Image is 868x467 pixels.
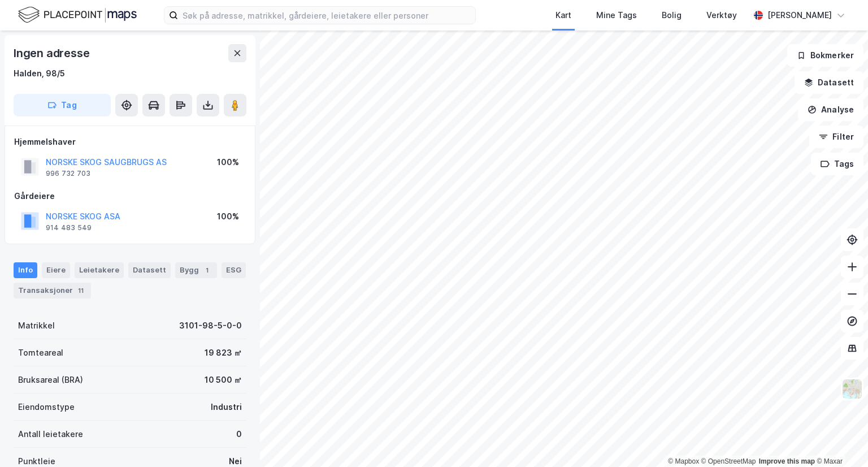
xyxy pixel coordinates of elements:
div: ESG [222,262,246,278]
div: 10 500 ㎡ [205,373,242,387]
input: Søk på adresse, matrikkel, gårdeiere, leietakere eller personer [178,7,475,24]
div: Industri [211,400,242,414]
div: Bolig [662,8,682,22]
div: 100% [217,210,239,223]
div: Kart [555,8,571,22]
div: Hjemmelshaver [14,135,246,149]
div: Bygg [175,262,217,278]
iframe: Chat Widget [811,413,868,467]
div: 1 [201,265,212,276]
div: Info [14,262,37,278]
div: Matrikkel [18,319,55,332]
a: Improve this map [759,457,815,465]
div: [PERSON_NAME] [767,8,832,22]
div: Verktøy [706,8,737,22]
button: Tags [811,153,863,175]
div: Leietakere [75,262,124,278]
div: Eiere [42,262,70,278]
img: logo.f888ab2527a4732fd821a326f86c7f29.svg [18,5,137,25]
div: Kontrollprogram for chat [811,413,868,467]
div: Ingen adresse [14,44,92,62]
button: Bokmerker [787,44,863,67]
div: 19 823 ㎡ [205,346,242,360]
a: Mapbox [668,457,699,465]
div: Datasett [128,262,171,278]
div: 11 [75,285,86,296]
div: Bruksareal (BRA) [18,373,83,387]
div: Mine Tags [596,8,637,22]
div: Antall leietakere [18,427,83,441]
button: Analyse [798,98,863,121]
div: 3101-98-5-0-0 [179,319,242,332]
div: 0 [236,427,242,441]
div: Tomteareal [18,346,63,360]
button: Datasett [795,71,863,94]
div: 996 732 703 [46,169,90,178]
div: Eiendomstype [18,400,75,414]
div: 100% [217,155,239,169]
img: Z [841,378,863,400]
div: Halden, 98/5 [14,67,65,80]
button: Tag [14,94,111,116]
a: OpenStreetMap [701,457,756,465]
div: 914 483 549 [46,223,92,232]
button: Filter [809,126,863,148]
div: Gårdeiere [14,189,246,203]
div: Transaksjoner [14,283,91,299]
